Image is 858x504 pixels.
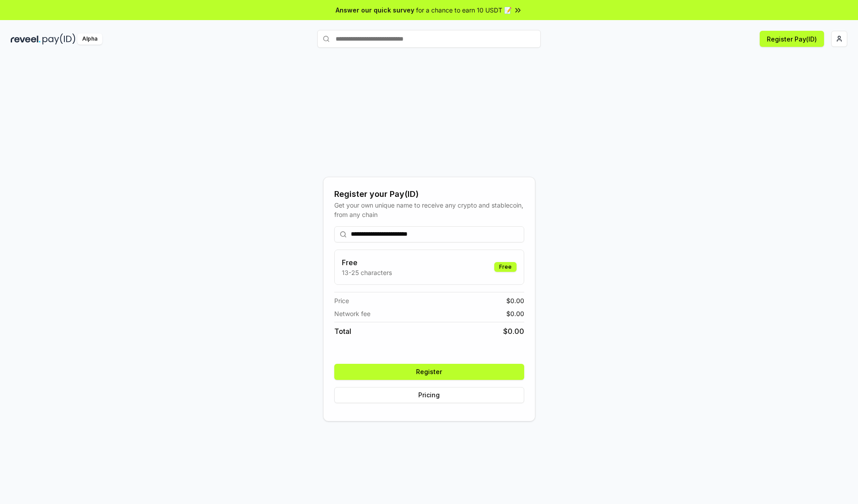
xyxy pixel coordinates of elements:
[506,309,524,318] span: $ 0.00
[42,33,76,45] img: pay_id
[334,296,349,305] span: Price
[334,387,524,403] button: Pricing
[334,326,351,337] span: Total
[503,326,524,337] span: $ 0.00
[334,309,370,318] span: Network fee
[11,33,41,45] img: reveel_dark
[506,296,524,305] span: $ 0.00
[334,200,524,219] div: Get your own unique name to receive any crypto and stablecoin, from any chain
[760,31,824,47] button: Register Pay(ID)
[334,188,524,200] div: Register your Pay(ID)
[416,5,512,15] span: for a chance to earn 10 USDT 📝
[336,5,414,15] span: Answer our quick survey
[342,257,392,268] h3: Free
[494,262,517,272] div: Free
[342,268,392,277] p: 13-25 characters
[77,33,102,45] div: Alpha
[334,364,524,380] button: Register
